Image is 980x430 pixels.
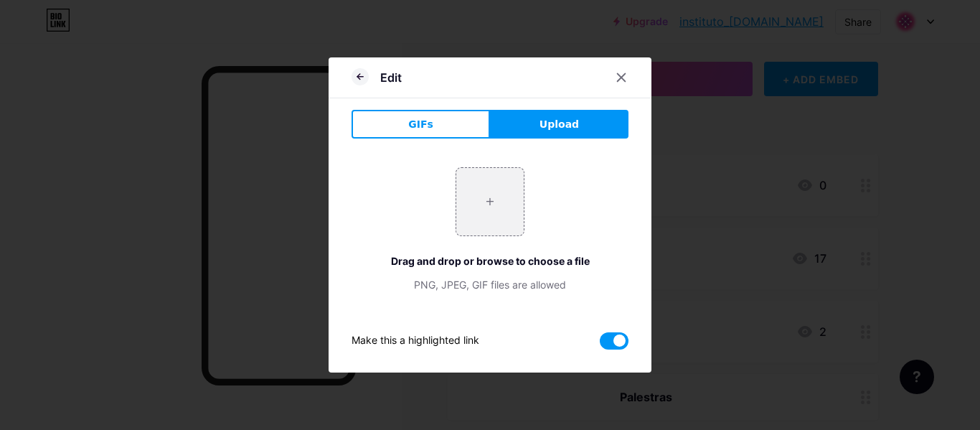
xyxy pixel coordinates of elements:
[408,117,433,132] span: GIFs
[352,277,628,292] div: PNG, JPEG, GIF files are allowed
[352,332,479,350] div: Make this a highlighted link
[352,253,628,268] div: Drag and drop or browse to choose a file
[540,117,579,132] span: Upload
[490,110,628,139] button: Upload
[352,110,490,139] button: GIFs
[380,69,402,86] div: Edit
